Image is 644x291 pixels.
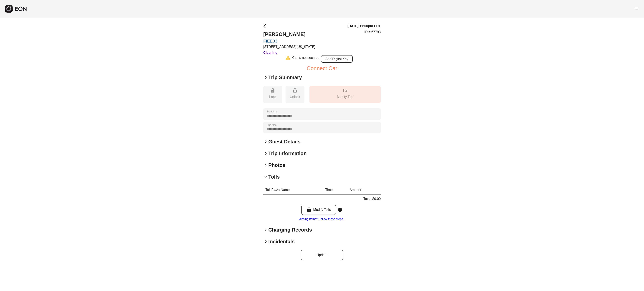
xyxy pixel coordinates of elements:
[321,55,353,63] button: Add Digital Key
[263,24,268,29] span: arrow_back_ios
[263,139,268,144] span: keyboard_arrow_right
[363,196,381,201] p: Total: $0.00
[307,66,337,71] button: Connect Car
[268,238,295,245] h2: Incidentals
[268,150,307,157] h2: Trip Information
[268,227,312,233] h2: Charging Records
[364,30,381,35] p: ID # 67793
[263,227,268,232] span: keyboard_arrow_right
[263,239,268,244] span: keyboard_arrow_right
[268,138,300,145] h2: Guest Details
[285,55,291,63] div: ⚠️
[263,151,268,156] span: keyboard_arrow_right
[263,44,315,49] p: [STREET_ADDRESS][US_STATE]
[292,55,319,63] div: Car is not secured
[301,250,343,260] button: Update
[301,205,336,215] button: Modify Tolls
[347,24,381,29] h3: [DATE] 11:00pm EDT
[263,185,323,195] th: Toll Plaza Name
[306,207,312,212] span: lock
[263,39,315,44] a: FIEE33
[348,185,381,195] th: Amount
[263,31,315,38] h2: [PERSON_NAME]
[634,6,639,11] span: menu
[299,217,345,221] a: Missing items? Follow these steps...
[268,74,302,81] h2: Trip Summary
[268,174,280,180] h2: Tolls
[263,174,268,179] span: keyboard_arrow_down
[338,207,343,212] span: info
[268,162,285,169] h2: Photos
[323,185,348,195] th: Time
[263,75,268,80] span: keyboard_arrow_right
[263,163,268,168] span: keyboard_arrow_right
[263,50,315,55] h3: Cleaning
